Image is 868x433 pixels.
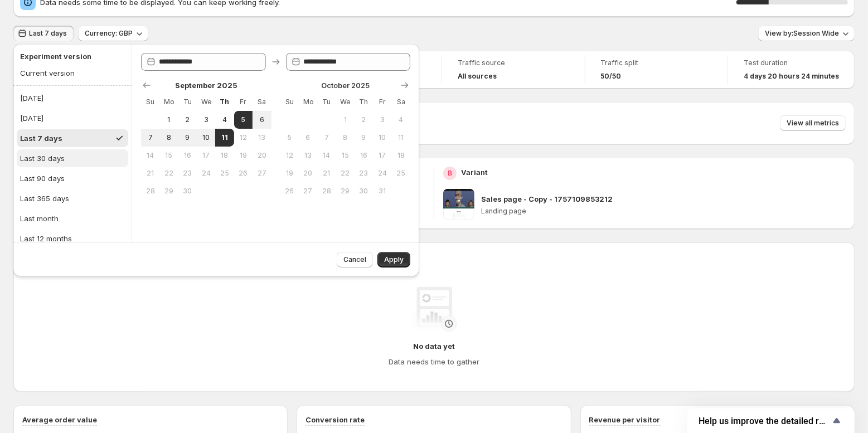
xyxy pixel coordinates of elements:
button: Tuesday October 14 2025 [317,147,336,164]
span: Cancel [343,255,366,264]
span: 14 [322,151,331,160]
button: Last 30 days [17,149,128,167]
h2: B [448,169,452,178]
button: Sunday October 12 2025 [280,147,299,164]
span: 5 [239,115,248,124]
th: Friday [373,93,391,111]
div: Last 12 months [20,233,72,244]
span: 27 [257,169,266,178]
span: 12 [239,133,248,142]
button: Last 365 days [17,189,128,207]
th: Thursday [355,93,373,111]
span: We [341,98,350,106]
button: Monday October 6 2025 [299,129,317,147]
span: 16 [183,151,192,160]
button: Monday September 15 2025 [159,147,178,164]
button: Saturday October 18 2025 [392,147,410,164]
div: Last 90 days [20,173,65,184]
button: Wednesday October 15 2025 [336,147,355,164]
div: Current version [20,67,75,79]
span: Currency: GBP [85,29,133,38]
button: Thursday October 2 2025 [355,111,373,129]
span: 10 [377,133,387,142]
button: Thursday September 4 2025 [215,111,234,129]
span: 3 [377,115,387,124]
span: 25 [220,169,229,178]
span: 2 [183,115,192,124]
button: Last month [17,210,128,227]
span: 28 [146,187,155,196]
span: 8 [341,133,350,142]
button: Sunday September 14 2025 [141,147,159,164]
a: Traffic sourceAll sources [458,57,569,82]
h3: Conversion rate [306,414,365,425]
button: Tuesday September 23 2025 [178,164,197,182]
span: 3 [201,115,211,124]
span: Mo [303,98,313,106]
button: Saturday October 25 2025 [392,164,410,182]
span: Th [359,98,368,106]
button: Cancel [337,252,373,267]
button: Friday October 3 2025 [373,111,391,129]
span: Last 7 days [29,29,67,38]
button: Show survey - Help us improve the detailed report for A/B campaigns [699,414,843,427]
span: 17 [201,151,211,160]
span: 1 [341,115,350,124]
span: 25 [396,169,406,178]
button: Currency: GBP [78,26,148,41]
span: Traffic source [458,59,569,67]
button: Tuesday October 28 2025 [317,182,336,200]
span: 23 [183,169,192,178]
button: Friday September 26 2025 [234,164,253,182]
h2: Performance over time [22,251,846,262]
span: Su [146,98,155,106]
span: 24 [201,169,211,178]
span: Th [220,98,229,106]
span: 21 [146,169,155,178]
button: Monday September 1 2025 [159,111,178,129]
span: Test duration [744,59,839,67]
div: Last 30 days [20,153,65,164]
span: 18 [220,151,229,160]
span: 21 [322,169,331,178]
span: 13 [257,133,266,142]
button: Friday September 12 2025 [234,129,253,147]
button: Tuesday September 2 2025 [178,111,197,129]
button: Show next month, November 2025 [397,77,413,93]
button: Monday October 27 2025 [299,182,317,200]
button: Monday September 8 2025 [159,129,178,147]
button: Friday October 31 2025 [373,182,391,200]
th: Tuesday [317,93,336,111]
span: 50/50 [601,72,622,81]
button: Monday September 29 2025 [159,182,178,200]
div: [DATE] [20,113,43,124]
span: 28 [322,187,331,196]
button: Tuesday September 16 2025 [178,147,197,164]
button: End of range Today Thursday September 11 2025 [215,129,234,147]
button: [DATE] [17,109,128,127]
a: Test duration4 days 20 hours 24 minutes [744,57,839,82]
p: Sales page - Copy - 1757109853212 [481,193,613,205]
span: 15 [164,151,173,160]
button: Wednesday October 1 2025 [336,111,355,129]
button: Wednesday October 29 2025 [336,182,355,200]
span: 22 [164,169,173,178]
span: Apply [384,255,404,264]
span: Tu [322,98,331,106]
span: 29 [164,187,173,196]
span: 20 [257,151,266,160]
button: Last 12 months [17,230,128,247]
span: 5 [285,133,294,142]
th: Tuesday [178,93,197,111]
span: 12 [285,151,294,160]
button: Wednesday October 22 2025 [336,164,355,182]
button: Current version [17,64,124,82]
button: Thursday October 30 2025 [355,182,373,200]
button: Thursday October 23 2025 [355,164,373,182]
button: Thursday October 16 2025 [355,147,373,164]
span: Sa [257,98,266,106]
span: 9 [183,133,192,142]
button: Saturday September 27 2025 [253,164,271,182]
button: Sunday September 28 2025 [141,182,159,200]
button: Saturday October 11 2025 [392,129,410,147]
